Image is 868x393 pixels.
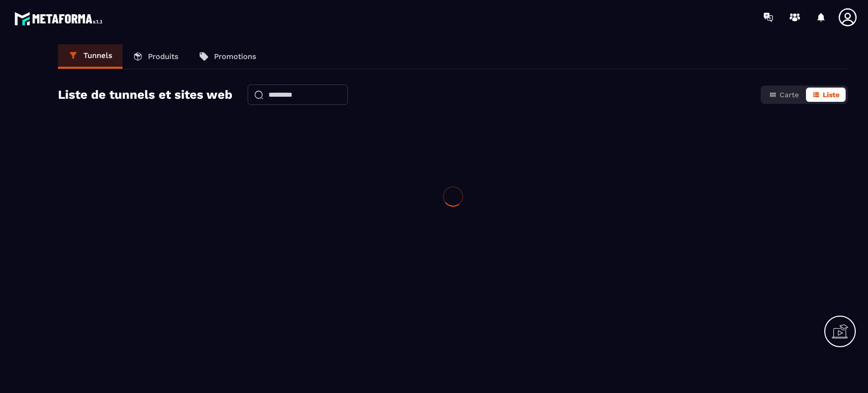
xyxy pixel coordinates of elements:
[806,88,846,102] button: Liste
[148,52,178,61] p: Produits
[58,85,232,105] h2: Liste de tunnels et sites web
[123,44,189,69] a: Produits
[58,44,123,69] a: Tunnels
[780,91,799,99] span: Carte
[189,44,266,69] a: Promotions
[83,51,112,60] p: Tunnels
[763,88,805,102] button: Carte
[214,52,256,61] p: Promotions
[14,9,106,28] img: logo
[823,91,840,99] span: Liste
